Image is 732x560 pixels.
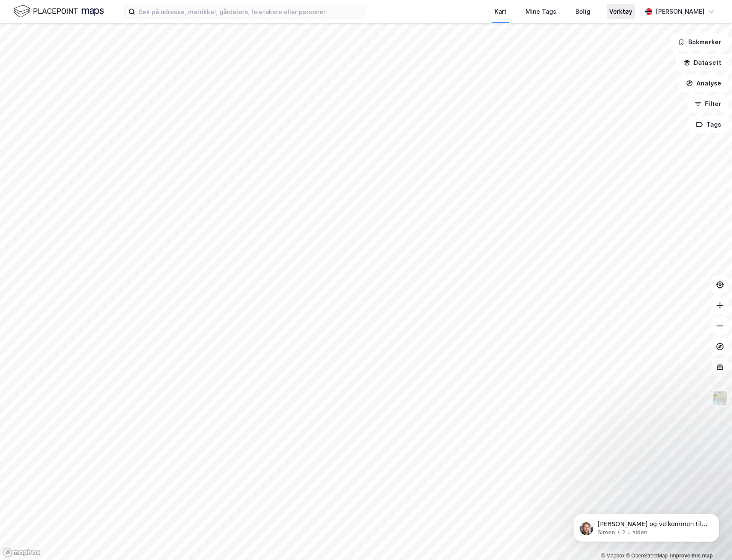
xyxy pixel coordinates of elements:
div: Verktøy [609,6,632,17]
iframe: Intercom notifications melding [560,496,732,556]
img: Z [712,390,728,406]
div: Bolig [575,6,590,17]
div: Kart [495,6,507,17]
a: Mapbox [601,553,625,559]
button: Tags [689,116,729,133]
a: OpenStreetMap [626,553,668,559]
div: Mine Tags [525,6,556,17]
a: Mapbox homepage [3,548,40,557]
button: Filter [687,95,729,113]
div: [PERSON_NAME] [656,6,705,17]
button: Datasett [676,54,729,71]
button: Bokmerker [671,33,729,51]
input: Søk på adresse, matrikkel, gårdeiere, leietakere eller personer [135,5,364,18]
button: Analyse [679,75,729,92]
a: Improve this map [670,553,713,559]
img: logo.f888ab2527a4732fd821a326f86c7f29.svg [14,4,104,19]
